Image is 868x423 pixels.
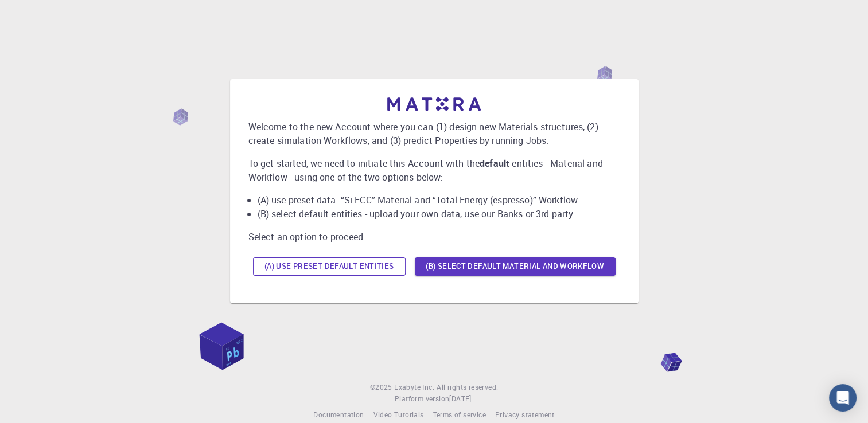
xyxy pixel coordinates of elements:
a: Video Tutorials [373,409,423,421]
a: Documentation [313,409,364,421]
button: (A) Use preset default entities [253,257,406,276]
a: Privacy statement [495,409,555,421]
span: Support [23,8,64,18]
span: Video Tutorials [373,410,423,419]
span: Exabyte Inc. [394,382,434,391]
span: Platform version [395,393,449,405]
a: [DATE]. [449,393,473,405]
b: default [480,157,509,170]
a: Exabyte Inc. [394,382,434,393]
a: Terms of service [433,409,485,421]
p: Select an option to proceed. [248,230,620,244]
span: [DATE] . [449,394,473,403]
li: (A) use preset data: “Si FCC” Material and “Total Energy (espresso)” Workflow. [258,193,620,207]
span: Privacy statement [495,410,555,419]
img: logo [387,97,481,111]
div: Open Intercom Messenger [829,384,857,412]
button: (B) Select default material and workflow [415,257,616,276]
p: Welcome to the new Account where you can (1) design new Materials structures, (2) create simulati... [248,120,620,147]
p: To get started, we need to initiate this Account with the entities - Material and Workflow - usin... [248,156,620,184]
span: Documentation [313,410,364,419]
span: Terms of service [433,410,485,419]
span: © 2025 [370,382,394,393]
span: All rights reserved. [437,382,498,393]
li: (B) select default entities - upload your own data, use our Banks or 3rd party [258,207,620,221]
